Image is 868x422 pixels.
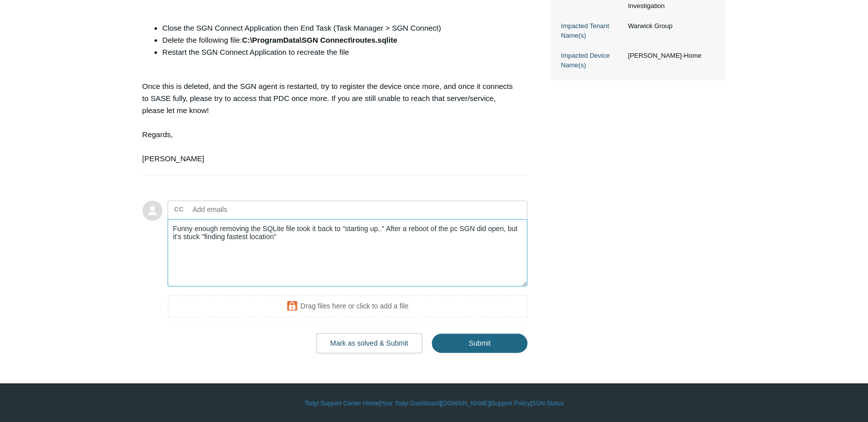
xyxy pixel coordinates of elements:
[142,399,726,408] div: | | | |
[242,36,397,44] strong: C:\ProgramData\SGN Connect\routes.sqlite
[532,399,564,408] a: SGN Status
[432,334,527,353] input: Submit
[561,51,623,70] dt: Impacted Device Name(s)
[623,51,716,61] dd: [PERSON_NAME]-Home
[441,399,490,408] a: [DOMAIN_NAME]
[189,202,297,217] input: Add emails
[316,333,422,353] button: Mark as solved & Submit
[168,219,528,287] textarea: Add your reply
[163,22,518,34] li: Close the SGN Connect Application then End Task (Task Manager > SGN Connect)
[163,34,518,46] li: Delete the following file:
[623,21,716,31] dd: Warwick Group
[491,399,530,408] a: Support Policy
[380,399,439,408] a: Your Todyl Dashboard
[304,399,379,408] a: Todyl Support Center Home
[561,21,623,41] dt: Impacted Tenant Name(s)
[163,46,518,58] li: Restart the SGN Connect Application to recreate the file
[174,202,184,217] label: CC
